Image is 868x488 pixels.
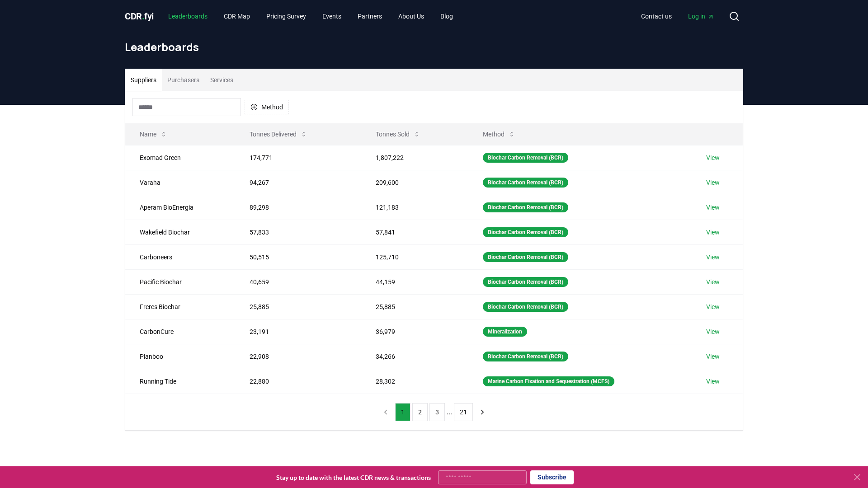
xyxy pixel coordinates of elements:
[235,195,361,220] td: 89,298
[125,170,235,195] td: Varaha
[125,195,235,220] td: Aperam BioEnergia
[634,8,679,24] a: Contact us
[125,294,235,319] td: Freres Biochar
[259,8,313,24] a: Pricing Survey
[483,252,568,262] div: Biochar Carbon Removal (BCR)
[132,125,175,143] button: Name
[245,100,289,114] button: Method
[454,403,473,421] button: 21
[361,220,468,244] td: 57,841
[125,369,235,394] td: Running Tide
[706,178,720,187] a: View
[483,202,568,212] div: Biochar Carbon Removal (BCR)
[361,344,468,369] td: 34,266
[217,8,257,24] a: CDR Map
[391,8,431,24] a: About Us
[162,69,205,91] button: Purchasers
[706,203,720,212] a: View
[361,369,468,394] td: 28,302
[681,8,722,24] a: Log in
[706,352,720,361] a: View
[634,8,722,24] nav: Main
[161,8,460,24] nav: Main
[235,344,361,369] td: 22,908
[361,244,468,269] td: 125,710
[235,369,361,394] td: 22,880
[688,12,714,21] span: Log in
[361,294,468,319] td: 25,885
[447,407,452,418] li: ...
[125,244,235,269] td: Carboneers
[125,11,154,22] span: CDR fyi
[433,8,460,24] a: Blog
[361,319,468,344] td: 36,979
[706,253,720,262] a: View
[483,302,568,312] div: Biochar Carbon Removal (BCR)
[125,220,235,244] td: Wakefield Biochar
[483,327,527,337] div: Mineralization
[483,227,568,237] div: Biochar Carbon Removal (BCR)
[235,269,361,294] td: 40,659
[706,327,720,336] a: View
[429,403,445,421] button: 3
[483,277,568,287] div: Biochar Carbon Removal (BCR)
[483,376,614,386] div: Marine Carbon Fixation and Sequestration (MCFS)
[706,377,720,386] a: View
[483,352,568,361] div: Biochar Carbon Removal (BCR)
[235,319,361,344] td: 23,191
[235,220,361,244] td: 57,833
[706,153,720,162] a: View
[125,10,154,23] a: CDR.fyi
[161,8,215,24] a: Leaderboards
[125,269,235,294] td: Pacific Biochar
[361,195,468,220] td: 121,183
[142,11,145,22] span: .
[361,170,468,195] td: 209,600
[350,8,389,24] a: Partners
[235,170,361,195] td: 94,267
[235,145,361,170] td: 174,771
[125,344,235,369] td: Planboo
[315,8,349,24] a: Events
[125,69,162,91] button: Suppliers
[205,69,239,91] button: Services
[706,228,720,237] a: View
[368,125,428,143] button: Tonnes Sold
[483,178,568,188] div: Biochar Carbon Removal (BCR)
[361,145,468,170] td: 1,807,222
[125,40,743,54] h1: Leaderboards
[483,153,568,163] div: Biochar Carbon Removal (BCR)
[361,269,468,294] td: 44,159
[706,302,720,311] a: View
[412,403,428,421] button: 2
[242,125,315,143] button: Tonnes Delivered
[235,244,361,269] td: 50,515
[706,277,720,286] a: View
[475,403,490,421] button: next page
[125,145,235,170] td: Exomad Green
[125,319,235,344] td: CarbonCure
[476,125,523,143] button: Method
[235,294,361,319] td: 25,885
[395,403,410,421] button: 1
